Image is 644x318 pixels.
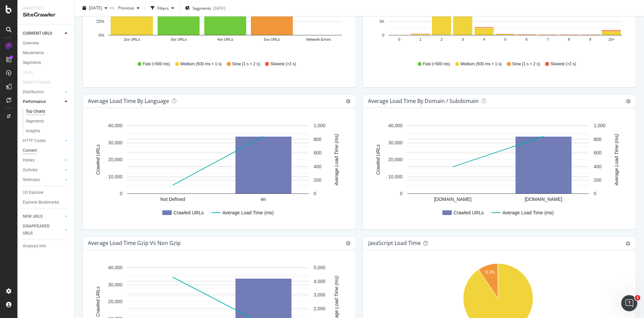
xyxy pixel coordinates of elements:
[23,49,44,57] div: Movements
[314,306,325,311] text: 2,000
[148,3,177,13] button: Filters
[99,33,105,38] text: 0%
[626,99,631,104] i: Options
[23,137,46,144] div: HTTP Codes
[23,98,63,105] a: Performance
[314,191,316,196] text: 0
[388,123,402,128] text: 40,000
[96,19,104,24] text: 25%
[526,37,528,41] text: 6
[314,177,322,183] text: 200
[368,97,479,106] h4: Average Load Time by Domain / Subdomain
[23,157,63,164] a: Inlinks
[232,61,260,67] span: Slow (1 s < 2 s)
[26,108,45,115] div: Top Charts
[80,3,110,13] button: [DATE]
[108,299,122,304] text: 20,000
[23,40,39,47] div: Overview
[23,69,33,76] div: Visits
[462,37,464,41] text: 3
[594,123,605,128] text: 1,000
[23,30,63,37] a: CURRENT URLS
[23,59,69,66] a: Segments
[334,134,339,186] text: Average Load Time (ms)
[217,37,233,41] text: 4xx URLs
[222,210,274,215] text: Average Load Time (ms)
[108,123,122,128] text: 40,000
[108,265,122,270] text: 40,000
[594,191,596,196] text: 0
[173,210,204,215] text: Crawled URLs
[23,199,59,206] div: Explorer Bookmarks
[182,3,228,13] button: Segments[DATE]
[110,4,115,10] span: vs
[314,123,325,128] text: 1,000
[388,174,402,179] text: 10,000
[115,3,142,13] button: Previous
[512,61,540,67] span: Slow (1 s < 2 s)
[157,5,169,11] div: Filters
[635,295,640,301] span: 1
[26,118,69,125] a: Segments
[23,213,43,220] div: NEW URLS
[95,286,101,317] text: Crawled URLs
[23,189,69,196] a: Url Explorer
[108,174,122,179] text: 10,000
[26,108,69,115] a: Top Charts
[23,167,63,174] a: Outlinks
[23,176,40,183] div: Sitemaps
[23,147,69,154] a: Content
[314,150,322,155] text: 600
[568,37,570,41] text: 8
[88,119,348,224] svg: A chart.
[314,265,325,270] text: 5,000
[270,61,296,67] span: Slowest (>2 s)
[314,137,322,142] text: 800
[23,176,63,183] a: Sitemaps
[621,295,637,311] iframe: Intercom live chat
[594,137,602,142] text: 800
[368,240,421,246] div: JavaScript Load Time
[261,197,266,202] text: en
[213,5,225,11] div: [DATE]
[626,241,630,246] div: gear
[23,167,38,174] div: Outlinks
[23,5,69,11] div: Analytics
[368,119,628,224] svg: A chart.
[379,19,384,24] text: 5K
[143,61,170,67] span: Fast (<500 ms)
[400,191,402,196] text: 0
[419,37,421,41] text: 1
[441,37,443,41] text: 2
[550,61,576,67] span: Slowest (>2 s)
[26,128,69,135] a: Insights
[594,177,602,183] text: 200
[23,98,46,105] div: Performance
[23,11,69,19] div: SiteCrawler
[23,243,69,250] a: Analysis Info
[108,157,122,162] text: 20,000
[120,191,122,196] text: 0
[23,199,69,206] a: Explorer Bookmarks
[88,239,181,248] h4: Average Load Time Gzip vs Non Gzip
[614,134,619,186] text: Average Load Time (ms)
[23,30,52,37] div: CURRENT URLS
[23,137,63,144] a: HTTP Codes
[23,49,69,57] a: Movements
[502,210,554,215] text: Average Load Time (ms)
[314,164,322,169] text: 400
[453,210,484,215] text: Crawled URLs
[108,140,122,145] text: 30,000
[388,157,402,162] text: 20,000
[547,37,549,41] text: 7
[23,59,41,66] div: Segments
[26,118,44,125] div: Segments
[23,223,63,237] a: DISAPPEARED URLS
[306,37,331,41] text: Network Errors
[26,128,40,135] div: Insights
[346,241,351,246] i: Options
[23,79,51,86] div: Search Engines
[23,147,37,154] div: Content
[388,140,402,145] text: 30,000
